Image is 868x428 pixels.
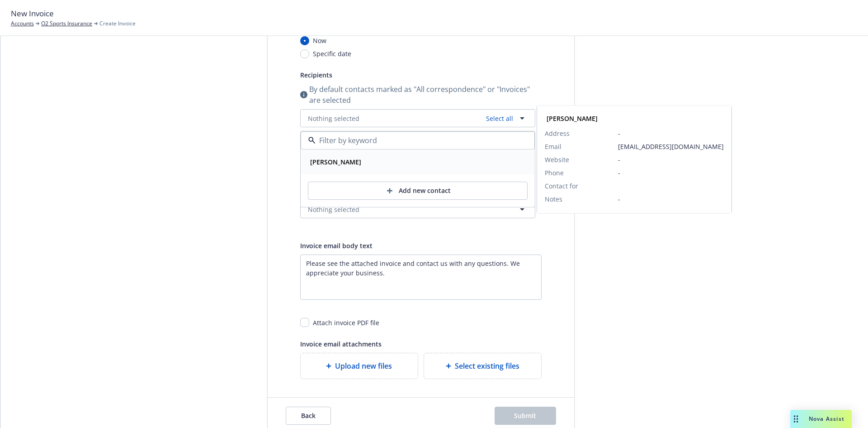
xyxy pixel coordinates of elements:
div: Attach invoice PDF file [313,318,379,327]
span: Email [545,142,561,151]
span: - [618,194,724,204]
input: Now [300,36,309,45]
div: Add new contact [323,182,513,199]
a: Accounts [11,19,34,28]
span: By default contacts marked as "All correspondence" or "Invoices" are selected [309,84,535,106]
span: Phone [545,168,564,178]
button: Nothing selectedSelect all [300,109,535,127]
span: Submit [514,411,536,420]
span: Nova Assist [809,415,844,423]
span: Nothing selected [308,114,359,123]
span: [EMAIL_ADDRESS][DOMAIN_NAME] [618,142,724,151]
span: Invoice email attachments [300,340,382,348]
a: Select all [482,114,513,123]
span: Now [313,36,326,45]
div: Upload new files [300,353,418,379]
input: Filter by keyword [316,135,516,146]
button: Submit [495,407,556,425]
span: - [618,155,724,164]
a: O2 Sports Insurance [41,19,92,28]
button: addAdd new contact [308,182,528,200]
span: Notes [545,194,562,204]
a: add [384,185,395,196]
span: Specific date [313,49,351,58]
textarea: Enter a description... [300,255,542,300]
div: Drag to move [790,410,802,428]
span: Recipients [300,71,332,79]
span: New Invoice [11,8,54,19]
span: Nothing selected [308,205,359,214]
span: Invoice email body text [300,241,373,250]
span: Website [545,155,569,164]
span: Back [301,411,316,420]
span: Contact for [545,181,578,191]
button: Nova Assist [790,410,852,428]
span: Select existing files [455,361,519,371]
span: Create Invoice [99,19,136,28]
div: Select existing files [424,353,542,379]
span: - [618,168,724,178]
button: Back [286,407,331,425]
span: Upload new files [335,361,392,371]
span: Address [545,129,570,138]
input: Specific date [300,49,309,58]
strong: [PERSON_NAME] [310,158,361,166]
span: - [618,129,724,138]
strong: [PERSON_NAME] [547,114,598,123]
button: Nothing selected [300,200,535,218]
